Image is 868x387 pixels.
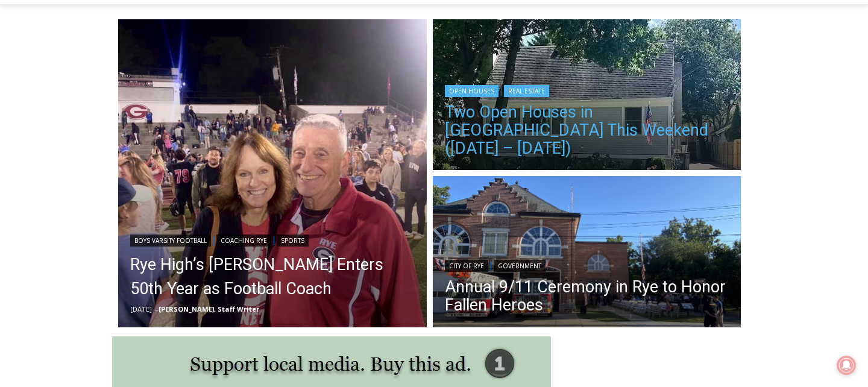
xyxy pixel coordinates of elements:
a: Government [494,260,546,272]
a: Read More Annual 9/11 Ceremony in Rye to Honor Fallen Heroes [433,176,741,330]
a: Intern @ [DOMAIN_NAME] [290,117,584,150]
div: | [445,257,729,272]
a: Boys Varsity Football [130,234,211,247]
span: Intern @ [DOMAIN_NAME] [315,120,559,147]
img: (PHOTO: The City of Rye 9-11 ceremony on Wednesday, September 11, 2024. It was the 23rd anniversa... [433,176,741,330]
div: "the precise, almost orchestrated movements of cutting and assembling sushi and [PERSON_NAME] mak... [124,75,177,144]
a: Rye High’s [PERSON_NAME] Enters 50th Year as Football Coach [130,253,415,301]
a: Read More Rye High’s Dino Garr Enters 50th Year as Football Coach [118,19,427,328]
a: Read More Two Open Houses in Rye This Weekend (September 6 – 7) [433,19,741,174]
a: Open Tues. - Sun. [PHONE_NUMBER] [1,121,121,150]
a: Sports [277,234,309,247]
a: Annual 9/11 Ceremony in Rye to Honor Fallen Heroes [445,278,729,314]
div: | [445,83,729,97]
a: [PERSON_NAME], Staff Writer [159,304,259,313]
a: City of Rye [445,260,488,272]
img: 134-136 Dearborn Avenue [433,19,741,174]
a: Coaching Rye [216,234,271,247]
a: Two Open Houses in [GEOGRAPHIC_DATA] This Weekend ([DATE] – [DATE]) [445,103,729,157]
span: Open Tues. - Sun. [PHONE_NUMBER] [4,124,118,170]
span: – [155,304,159,313]
time: [DATE] [130,304,152,313]
div: | | [130,232,415,247]
div: "[PERSON_NAME] and I covered the [DATE] Parade, which was a really eye opening experience as I ha... [304,1,570,117]
img: (PHOTO: Garr and his wife Cathy on the field at Rye High School's Nugent Stadium.) [118,19,427,328]
a: Open Houses [445,85,498,97]
a: Real Estate [504,85,549,97]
